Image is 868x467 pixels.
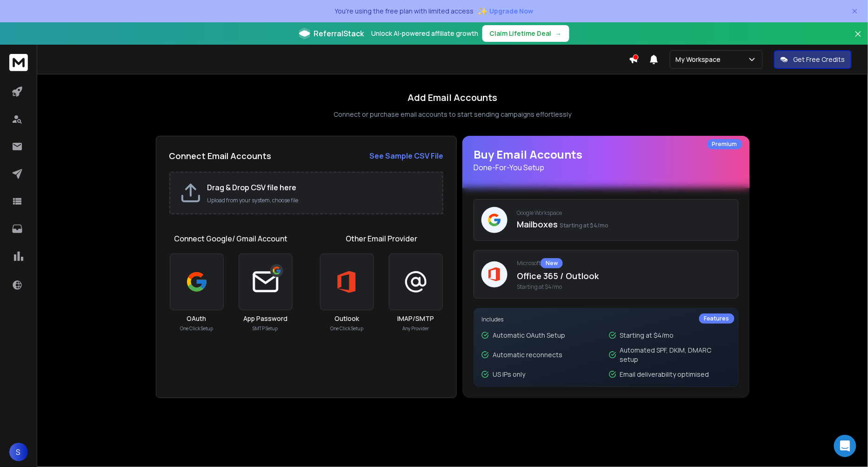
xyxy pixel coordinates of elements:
button: ✨Upgrade Now [478,2,534,20]
p: Get Free Credits [794,55,845,64]
p: Automatic reconnects [493,350,562,360]
p: Google Workspace [517,209,731,217]
p: You're using the free plan with limited access [335,7,474,16]
button: Claim Lifetime Deal→ [482,25,569,42]
p: Mailboxes [517,218,731,231]
p: Email deliverability optimised [620,370,709,379]
h1: Add Email Accounts [408,91,498,104]
span: → [555,29,562,38]
strong: See Sample CSV File [369,151,443,161]
p: Unlock AI-powered affiliate growth [372,29,479,38]
p: Automatic OAuth Setup [493,331,565,340]
h1: Connect Google/ Gmail Account [174,233,288,244]
p: One Click Setup [180,325,213,332]
p: Microsoft [517,258,731,268]
p: Done-For-You Setup [474,162,739,173]
p: My Workspace [676,55,725,64]
div: Premium [707,139,742,149]
h3: IMAP/SMTP [397,314,434,323]
span: ReferralStack [314,28,364,39]
div: New [541,258,563,268]
div: Features [699,314,734,324]
p: Starting at $4/mo [620,331,674,340]
button: Get Free Credits [774,50,852,69]
p: Upload from your system, choose file [207,197,433,204]
p: Any Provider [402,325,429,332]
h2: Drag & Drop CSV file here [207,182,433,193]
h1: Other Email Provider [346,233,417,244]
p: Automated SPF, DKIM, DMARC setup [620,346,731,364]
button: S [9,443,28,461]
span: ✨ [478,5,488,18]
span: Starting at $4/mo [517,283,731,291]
a: See Sample CSV File [369,150,443,161]
h3: OAuth [187,314,207,323]
h3: Outlook [334,314,359,323]
h1: Buy Email Accounts [474,147,739,173]
div: Open Intercom Messenger [834,435,856,457]
p: Office 365 / Outlook [517,269,731,282]
p: One Click Setup [330,325,363,332]
p: SMTP Setup [253,325,278,332]
h2: Connect Email Accounts [169,149,272,162]
h3: App Password [243,314,287,323]
p: US IPs only [493,370,525,379]
p: Connect or purchase email accounts to start sending campaigns effortlessly [334,110,572,119]
span: Upgrade Now [490,7,534,16]
p: Includes [481,316,731,323]
span: Starting at $4/mo [560,221,608,229]
button: Close banner [852,28,864,50]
